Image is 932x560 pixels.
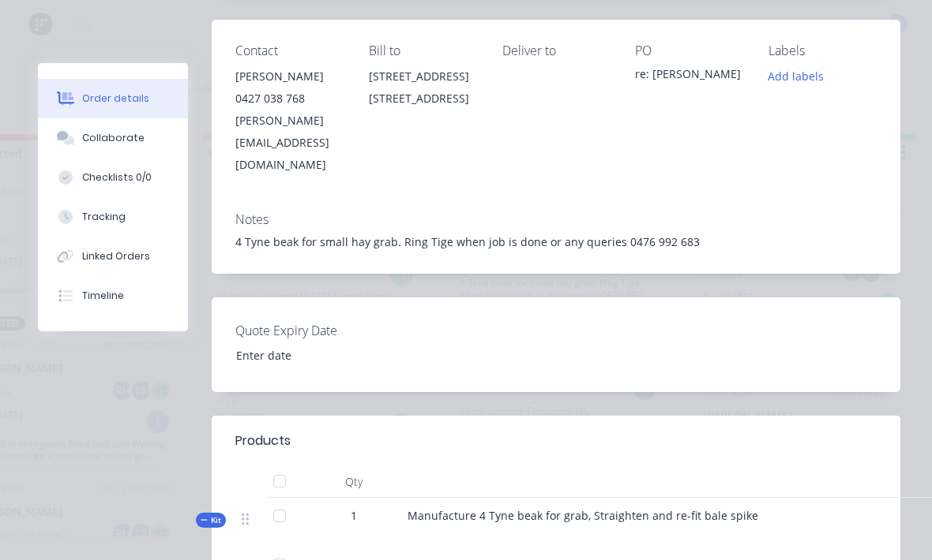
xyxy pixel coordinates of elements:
[235,321,433,340] label: Quote Expiry Date
[201,514,221,526] span: Kit
[235,88,344,110] div: 0427 038 768
[38,118,188,158] button: Collaborate
[38,197,188,237] button: Tracking
[82,91,149,106] div: Order details
[225,344,422,368] input: Enter date
[235,65,344,176] div: [PERSON_NAME]0427 038 768[PERSON_NAME][EMAIL_ADDRESS][DOMAIN_NAME]
[369,65,477,116] div: [STREET_ADDRESS][STREET_ADDRESS]
[760,65,832,87] button: Add labels
[38,79,188,118] button: Order details
[235,43,344,58] div: Contact
[82,131,145,145] div: Collaborate
[38,237,188,276] button: Linked Orders
[38,158,188,197] button: Checklists 0/0
[82,289,124,303] div: Timeline
[635,43,743,58] div: PO
[235,233,877,250] div: 4 Tyne beak for small hay grab. Ring Tige when job is done or any queries 0476 992 683
[82,170,152,185] div: Checklists 0/0
[306,466,401,498] div: Qty
[38,276,188,315] button: Timeline
[235,65,344,88] div: [PERSON_NAME]
[635,65,743,88] div: re: [PERSON_NAME]
[82,210,126,224] div: Tracking
[351,507,357,524] span: 1
[502,43,611,58] div: Deliver to
[369,43,477,58] div: Bill to
[196,513,226,528] div: Kit
[235,212,877,227] div: Notes
[235,431,291,450] div: Products
[369,88,477,110] div: [STREET_ADDRESS]
[82,249,150,263] div: Linked Orders
[408,508,758,523] span: Manufacture 4 Tyne beak for grab, Straighten and re-fit bale spike
[235,110,344,176] div: [PERSON_NAME][EMAIL_ADDRESS][DOMAIN_NAME]
[369,65,477,88] div: [STREET_ADDRESS]
[769,43,877,58] div: Labels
